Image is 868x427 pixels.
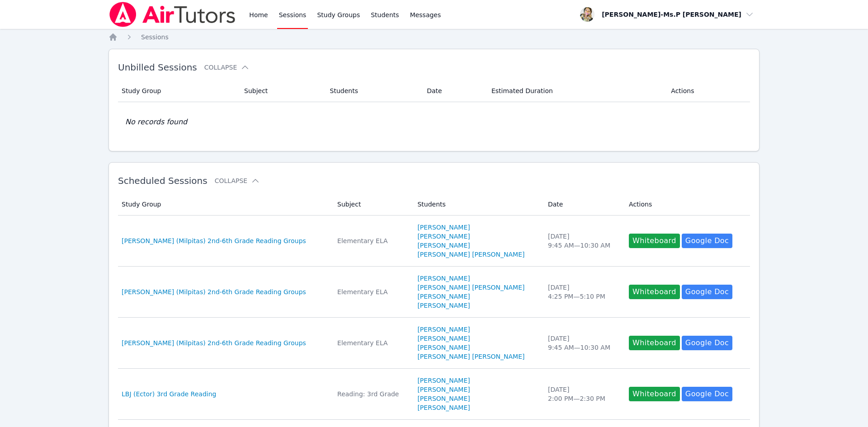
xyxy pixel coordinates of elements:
td: No records found [118,102,750,142]
div: [DATE] 4:25 PM — 5:10 PM [548,283,618,301]
th: Date [542,193,623,216]
a: [PERSON_NAME] [417,385,470,394]
th: Actions [623,193,750,216]
a: [PERSON_NAME] [417,376,470,385]
th: Students [412,193,542,216]
a: [PERSON_NAME] [PERSON_NAME] [417,250,524,259]
tr: [PERSON_NAME] (Milpitas) 2nd-6th Grade Reading GroupsElementary ELA[PERSON_NAME][PERSON_NAME][PER... [118,216,750,267]
a: LBJ (Ector) 3rd Grade Reading [122,389,216,399]
div: [DATE] 9:45 AM — 10:30 AM [548,232,618,250]
div: Elementary ELA [337,236,406,245]
th: Study Group [118,80,239,102]
a: [PERSON_NAME] [417,301,470,310]
a: [PERSON_NAME] [417,223,470,232]
div: Elementary ELA [337,287,406,296]
button: Collapse [215,176,260,185]
button: Whiteboard [629,336,680,350]
a: [PERSON_NAME] (Milpitas) 2nd-6th Grade Reading Groups [122,287,306,296]
a: Google Doc [682,387,732,401]
a: Google Doc [682,234,732,248]
th: Actions [665,80,750,102]
button: Collapse [204,63,250,72]
span: Messages [410,10,441,19]
span: Sessions [141,33,169,41]
div: Reading: 3rd Grade [337,389,406,399]
button: Whiteboard [629,285,680,299]
th: Students [325,80,422,102]
tr: [PERSON_NAME] (Milpitas) 2nd-6th Grade Reading GroupsElementary ELA[PERSON_NAME][PERSON_NAME] [PE... [118,267,750,318]
a: [PERSON_NAME] [417,274,470,283]
a: [PERSON_NAME] [417,394,470,403]
th: Study Group [118,193,332,216]
a: [PERSON_NAME] [417,325,470,334]
a: [PERSON_NAME] [PERSON_NAME] [417,283,524,292]
a: Google Doc [682,285,732,299]
span: Scheduled Sessions [118,175,208,186]
th: Subject [332,193,412,216]
tr: [PERSON_NAME] (Milpitas) 2nd-6th Grade Reading GroupsElementary ELA[PERSON_NAME][PERSON_NAME][PER... [118,318,750,369]
th: Subject [239,80,325,102]
button: Whiteboard [629,234,680,248]
div: [DATE] 9:45 AM — 10:30 AM [548,334,618,352]
img: Air Tutors [108,2,236,27]
a: [PERSON_NAME] [417,334,470,343]
tr: LBJ (Ector) 3rd Grade ReadingReading: 3rd Grade[PERSON_NAME][PERSON_NAME][PERSON_NAME][PERSON_NAM... [118,369,750,420]
span: Unbilled Sessions [118,62,197,73]
a: [PERSON_NAME] [417,403,470,412]
th: Date [421,80,486,102]
a: [PERSON_NAME] [417,241,470,250]
div: Elementary ELA [337,338,406,347]
a: Sessions [141,33,169,42]
nav: Breadcrumb [108,33,759,42]
a: [PERSON_NAME] (Milpitas) 2nd-6th Grade Reading Groups [122,338,306,347]
div: [DATE] 2:00 PM — 2:30 PM [548,385,618,403]
th: Estimated Duration [486,80,665,102]
a: [PERSON_NAME] [PERSON_NAME] [417,352,524,361]
a: [PERSON_NAME] [417,232,470,241]
a: [PERSON_NAME] [417,292,470,301]
a: Google Doc [682,336,732,350]
a: [PERSON_NAME] (Milpitas) 2nd-6th Grade Reading Groups [122,236,306,245]
button: Whiteboard [629,387,680,401]
a: [PERSON_NAME] [417,343,470,352]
